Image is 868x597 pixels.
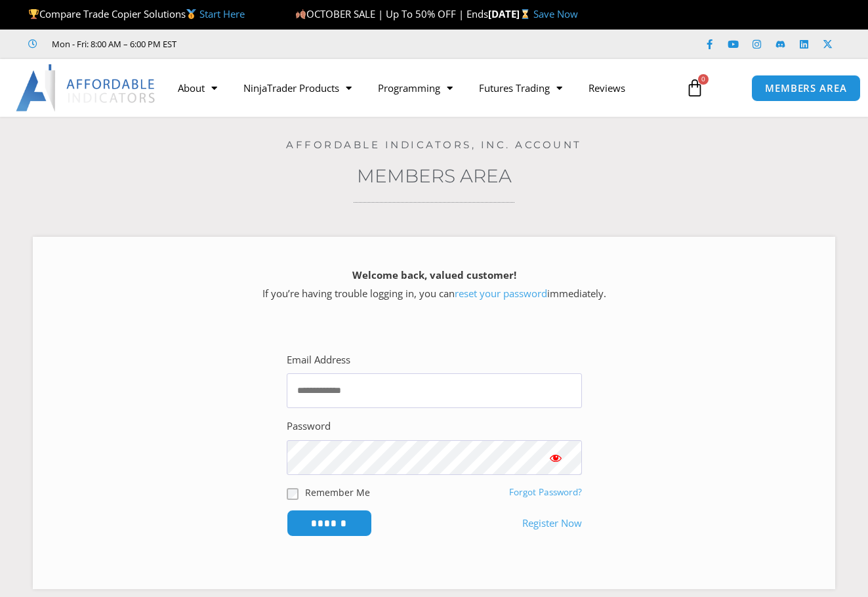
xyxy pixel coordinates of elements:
[698,74,709,85] span: 0
[765,83,847,93] span: MEMBERS AREA
[296,9,306,19] img: 🍂
[286,138,582,151] a: Affordable Indicators, Inc. Account
[466,73,575,103] a: Futures Trading
[529,440,582,475] button: Show password
[165,73,677,103] nav: Menu
[186,9,196,19] img: 🥇
[287,351,350,369] label: Email Address
[520,9,530,19] img: ⌛
[365,73,466,103] a: Programming
[49,36,176,52] span: Mon - Fri: 8:00 AM – 6:00 PM EST
[455,287,547,300] a: reset your password
[305,485,370,499] label: Remember Me
[287,417,331,436] label: Password
[352,268,516,281] strong: Welcome back, valued customer!
[751,75,861,102] a: MEMBERS AREA
[509,486,582,498] a: Forgot Password?
[165,73,230,103] a: About
[195,37,392,51] iframe: Customer reviews powered by Trustpilot
[16,64,157,112] img: LogoAI | Affordable Indicators – NinjaTrader
[199,7,245,20] a: Start Here
[522,514,582,533] a: Register Now
[295,7,488,20] span: OCTOBER SALE | Up To 50% OFF | Ends
[666,69,724,107] a: 0
[357,165,512,187] a: Members Area
[230,73,365,103] a: NinjaTrader Products
[533,7,578,20] a: Save Now
[29,9,39,19] img: 🏆
[575,73,638,103] a: Reviews
[28,7,245,20] span: Compare Trade Copier Solutions
[488,7,533,20] strong: [DATE]
[56,266,812,303] p: If you’re having trouble logging in, you can immediately.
